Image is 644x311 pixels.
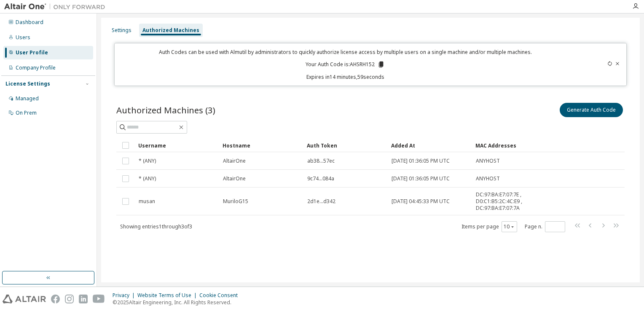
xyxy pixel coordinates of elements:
[504,223,515,230] button: 10
[113,292,137,299] div: Privacy
[199,292,243,299] div: Cookie Consent
[223,175,246,182] span: AltairOne
[475,139,536,152] div: MAC Addresses
[223,158,246,164] span: AltairOne
[560,103,623,117] button: Generate Auth Code
[223,139,300,152] div: Hostname
[113,299,243,306] p: © 2025 Altair Engineering, Inc. All Rights Reserved.
[476,175,500,182] span: ANYHOST
[307,158,335,164] span: ab38...57ec
[306,61,385,68] p: Your Auth Code is: AHSRH152
[307,175,334,182] span: 9c74...084a
[116,104,215,116] span: Authorized Machines (3)
[79,295,88,303] img: linkedin.svg
[139,158,156,164] span: * (ANY)
[16,95,39,102] div: Managed
[307,198,335,205] span: 2d1e...d342
[138,139,216,152] div: Username
[137,292,199,299] div: Website Terms of Use
[16,19,43,26] div: Dashboard
[139,175,156,182] span: * (ANY)
[16,110,37,116] div: On Prem
[391,139,469,152] div: Added At
[392,175,450,182] span: [DATE] 01:36:05 PM UTC
[16,34,30,41] div: Users
[120,48,571,56] p: Auth Codes can be used with Almutil by administrators to quickly authorize license access by mult...
[525,221,565,232] span: Page n.
[139,198,155,205] span: musan
[16,49,48,56] div: User Profile
[65,295,74,303] img: instagram.svg
[476,158,500,164] span: ANYHOST
[4,3,110,11] img: Altair One
[93,295,105,303] img: youtube.svg
[120,223,192,230] span: Showing entries 1 through 3 of 3
[223,198,248,205] span: MuriloG15
[3,295,46,303] img: altair_logo.svg
[307,139,384,152] div: Auth Token
[392,198,450,205] span: [DATE] 04:45:33 PM UTC
[476,191,536,212] span: DC:97:BA:E7:07:7E , D0:C1:B5:2C:4C:E9 , DC:97:BA:E7:07:7A
[120,73,571,80] p: Expires in 14 minutes, 59 seconds
[5,80,50,87] div: License Settings
[462,221,517,232] span: Items per page
[112,27,131,34] div: Settings
[392,158,450,164] span: [DATE] 01:36:05 PM UTC
[51,295,60,303] img: facebook.svg
[16,64,56,71] div: Company Profile
[142,27,199,34] div: Authorized Machines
